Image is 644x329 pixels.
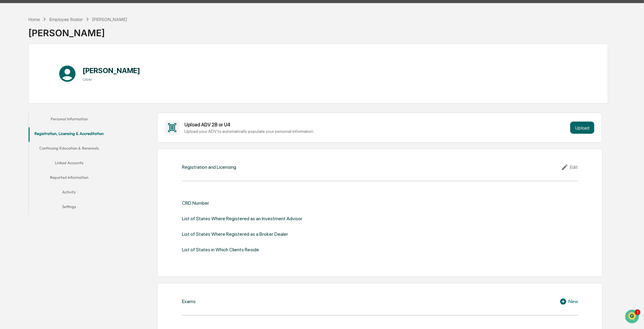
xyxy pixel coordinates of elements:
span: [DATE] [54,83,66,88]
button: Upload [570,122,594,134]
span: • [51,99,53,104]
button: Linked Accounts [29,157,109,171]
div: New [560,298,578,305]
div: Past conversations [6,68,41,73]
div: Exams [182,299,196,304]
div: Upload your ADV to automatically populate your personal information. [184,129,568,134]
a: 🔎Data Lookup [4,134,41,145]
button: Reported Information [29,171,109,186]
a: 🖐️Preclearance [4,122,42,133]
img: 1746055101610-c473b297-6a78-478c-a979-82029cc54cd1 [12,83,17,88]
button: Registration, Licensing & Accreditation [29,127,109,142]
img: 8933085812038_c878075ebb4cc5468115_72.jpg [13,47,24,58]
div: Registration and Licensing [182,164,236,170]
span: Pylon [61,151,74,156]
button: Personal Information [29,113,109,127]
span: Attestations [50,125,76,131]
img: 1746055101610-c473b297-6a78-478c-a979-82029cc54cd1 [12,100,17,104]
div: Home [28,17,40,22]
div: 🖐️ [6,125,11,130]
div: secondary tabs example [29,113,109,215]
iframe: Open customer support [624,309,641,325]
span: Data Lookup [12,136,38,142]
div: List of States Where Registered as a Broker Dealer [182,231,288,237]
h1: [PERSON_NAME] [83,66,140,75]
div: [PERSON_NAME] [28,23,127,38]
img: 1746055101610-c473b297-6a78-478c-a979-82029cc54cd1 [6,47,17,58]
img: Jack Rasmussen [6,77,16,87]
button: Activity [29,186,109,200]
div: List of States Where Registered as an Investment Advisor [182,216,302,221]
button: Continuing Education & Renewals [29,142,109,157]
div: List of States in Which Clients Reside [182,247,259,253]
a: Powered byPylon [43,151,74,156]
div: Upload ADV 2B or U4 [184,122,568,128]
div: [PERSON_NAME] [92,17,127,22]
span: Preclearance [12,125,39,131]
button: Settings [29,200,109,215]
div: Edit [561,164,578,171]
img: Jack Rasmussen [6,94,16,103]
div: CRD Number [182,200,209,206]
div: 🗄️ [44,125,49,130]
a: 🗄️Attestations [42,122,78,133]
span: [PERSON_NAME] [19,99,49,104]
div: Start new chat [27,47,100,53]
span: [PERSON_NAME] [19,83,49,88]
div: We're available if you need us! [27,53,84,58]
button: See all [94,66,111,74]
h3: User [83,77,140,82]
p: How can we help? [6,13,111,23]
div: 🔎 [6,137,11,142]
span: • [51,83,53,88]
div: Employee Roster [49,17,83,22]
span: [DATE] [54,99,66,104]
button: Start new chat [104,48,111,56]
